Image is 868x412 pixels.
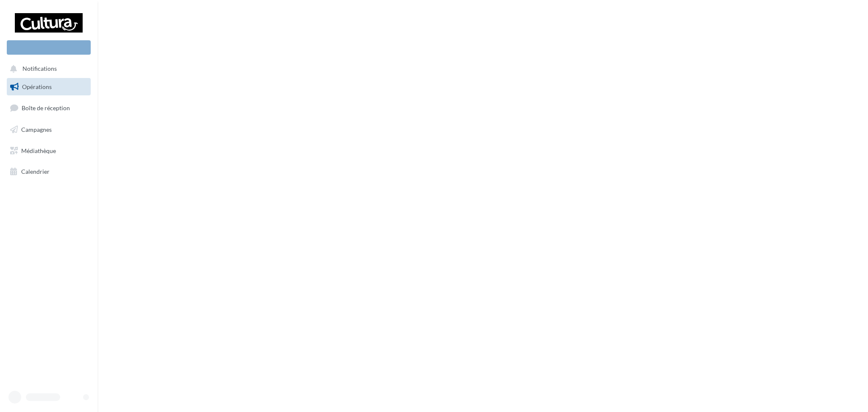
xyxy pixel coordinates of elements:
span: Boîte de réception [22,104,70,111]
span: Campagnes [21,126,52,133]
a: Boîte de réception [5,99,92,117]
a: Campagnes [5,121,92,139]
span: Médiathèque [21,147,56,154]
div: Nouvelle campagne [7,40,91,55]
span: Opérations [22,83,52,90]
span: Notifications [22,65,57,72]
a: Calendrier [5,163,92,181]
a: Médiathèque [5,142,92,160]
a: Opérations [5,78,92,96]
span: Calendrier [21,168,50,175]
